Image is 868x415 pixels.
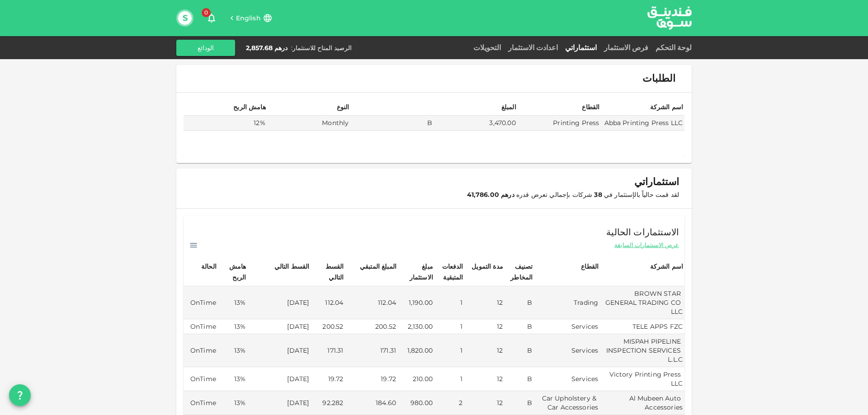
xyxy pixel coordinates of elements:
[561,43,600,52] a: استثماراتي
[219,261,246,283] div: هامش الربح
[345,367,398,391] td: 19.72
[636,0,703,35] img: logo
[398,367,434,391] td: 210.00
[534,334,600,367] td: Services
[650,102,684,112] div: اسم الشركة
[236,14,261,22] span: English
[576,261,599,272] div: القطاع
[652,43,692,52] a: لوحة التحكم
[202,8,211,17] span: 0
[399,261,433,283] div: مبلغ الاستثمار
[505,286,534,319] td: B
[434,116,518,131] td: 3,470.00
[534,286,600,319] td: Trading
[614,241,679,249] span: عرض الاستثمارات السابقة
[291,43,352,52] div: الرصيد المتاح للاستثمار :
[218,367,247,391] td: 13%
[360,261,396,272] div: المبلغ المتبقي
[505,367,534,391] td: B
[601,116,684,131] td: Abba Printing Press LLC
[311,286,345,319] td: 112.04
[634,176,679,188] span: استثماراتي
[470,43,505,52] a: التحويلات
[398,391,434,415] td: 980.00
[194,261,217,272] div: الحالة
[436,261,463,283] div: الدفعات المتبقية
[467,191,679,199] span: لقد قمت حالياً بالإستثمار في شركات بإجمالي تعرض قدره
[600,43,652,52] a: فرص الاستثمار
[506,261,533,283] div: تصنيف المخاطر
[505,319,534,334] td: B
[600,319,684,334] td: TELE APPS FZC
[218,391,247,415] td: 13%
[505,43,561,52] a: اعدادت الاستثمار
[434,319,465,334] td: 1
[505,391,534,415] td: B
[650,261,684,272] div: اسم الشركة
[600,286,684,319] td: BROWN STAR GENERAL TRADING CO LLC
[184,286,218,319] td: OnTime
[247,367,311,391] td: [DATE]
[326,102,349,112] div: النوع
[247,391,311,415] td: [DATE]
[465,319,505,334] td: 12
[218,286,247,319] td: 13%
[274,261,310,272] div: القسط التالي
[434,391,465,415] td: 2
[467,191,514,199] strong: درهم 41,786.00
[398,334,434,367] td: 1,820.00
[345,391,398,415] td: 184.60
[518,116,601,131] td: Printing Press
[311,391,345,415] td: 92.282
[203,9,221,27] button: 0
[345,334,398,367] td: 171.31
[267,116,351,131] td: Monthly
[247,286,311,319] td: [DATE]
[311,367,345,391] td: 19.72
[350,116,434,131] td: B
[184,391,218,415] td: OnTime
[184,334,218,367] td: OnTime
[434,334,465,367] td: 1
[534,319,600,334] td: Services
[312,261,344,283] div: القسط التالي
[247,319,311,334] td: [DATE]
[465,367,505,391] td: 12
[345,319,398,334] td: 200.52
[434,286,465,319] td: 1
[577,102,599,112] div: القطاع
[184,367,218,391] td: OnTime
[472,261,503,272] div: مدة التمويل
[218,334,247,367] td: 13%
[218,319,247,334] td: 13%
[465,334,505,367] td: 12
[246,43,288,52] div: درهم 2,857.68
[600,367,684,391] td: Victory Printing Press LLC
[184,319,218,334] td: OnTime
[642,72,675,85] span: الطلبات
[647,0,692,35] a: logo
[600,334,684,367] td: MISPAH PIPELINE INSPECTION SERVICES L.L.C
[465,286,505,319] td: 12
[311,319,345,334] td: 200.52
[534,391,600,415] td: Car Upholstery & Car Accessories
[247,334,311,367] td: [DATE]
[9,384,31,406] button: question
[534,367,600,391] td: Services
[600,391,684,415] td: Al Mubeen Auto Accessories
[178,11,192,25] button: S
[184,116,267,131] td: 12%
[494,102,516,112] div: المبلغ
[233,102,266,112] div: هامش الربح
